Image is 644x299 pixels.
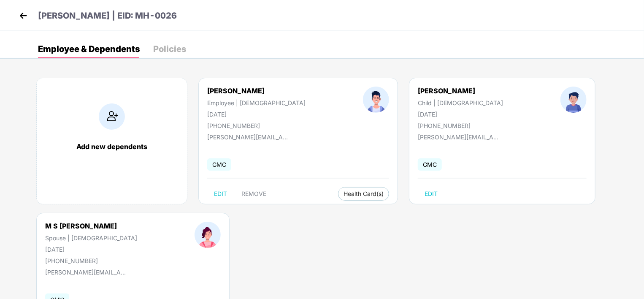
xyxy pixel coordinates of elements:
div: [PERSON_NAME][EMAIL_ADDRESS][PERSON_NAME][DOMAIN_NAME] [207,133,292,141]
div: Add new dependents [45,142,179,151]
div: [DATE] [418,111,503,118]
div: Employee | [DEMOGRAPHIC_DATA] [207,99,306,106]
img: profileImage [363,87,389,113]
button: EDIT [207,187,234,201]
div: [PERSON_NAME][EMAIL_ADDRESS][PERSON_NAME][DOMAIN_NAME] [418,133,502,141]
img: profileImage [195,222,221,248]
div: Employee & Dependents [38,45,140,53]
img: profileImage [560,87,587,113]
div: [PHONE_NUMBER] [418,122,503,129]
span: Health Card(s) [344,192,384,196]
span: GMC [207,158,231,171]
p: [PERSON_NAME] | EID: MH-0026 [38,9,177,22]
span: GMC [418,158,442,171]
div: [PERSON_NAME] [418,87,503,95]
span: EDIT [214,190,227,197]
img: addIcon [99,103,125,130]
div: Child | [DEMOGRAPHIC_DATA] [418,99,503,106]
div: [DATE] [207,111,306,118]
div: Spouse | [DEMOGRAPHIC_DATA] [45,234,137,242]
button: REMOVE [235,187,273,201]
div: [DATE] [45,246,137,253]
span: REMOVE [241,190,266,197]
div: [PERSON_NAME][EMAIL_ADDRESS][PERSON_NAME][DOMAIN_NAME] [45,269,130,276]
span: EDIT [425,190,438,197]
div: M S [PERSON_NAME] [45,222,137,230]
img: back [17,9,30,22]
div: [PHONE_NUMBER] [207,122,306,129]
div: [PHONE_NUMBER] [45,257,137,264]
div: [PERSON_NAME] [207,87,306,95]
button: Health Card(s) [338,187,389,201]
button: EDIT [418,187,444,201]
div: Policies [153,45,186,53]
